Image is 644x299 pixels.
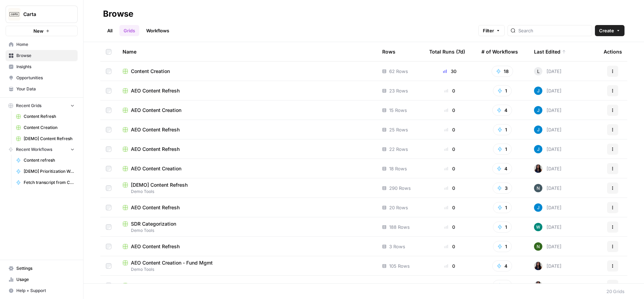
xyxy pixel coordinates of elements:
span: 80 Rows [389,282,408,289]
span: AEO Content Refresh [131,126,180,133]
div: [DATE] [534,126,561,134]
span: AEO Content Refresh [131,243,180,250]
button: 3 [493,183,512,194]
span: Fetch transcript from Chorus [24,179,74,186]
span: Recent Workflows [16,146,52,153]
a: Grids [119,25,139,36]
span: Carta [23,11,65,18]
a: [DEMO] Content Refresh [13,133,78,144]
div: 0 [429,282,470,289]
div: Actions [604,42,622,61]
div: Rows [382,42,395,61]
a: AEO Content Creation [123,107,371,114]
div: [DATE] [534,106,561,114]
span: Content Refresh [24,113,74,120]
div: [DATE] [534,164,561,173]
div: 0 [429,204,470,211]
button: Workspace: Carta [6,6,78,23]
div: [DATE] [534,203,561,212]
span: Demo Tools [123,188,371,195]
span: 290 Rows [389,185,411,192]
a: AEO Content Creation [123,165,371,172]
a: Opportunities [6,72,78,83]
a: AEO Content Refresh [123,146,371,153]
img: z620ml7ie90s7uun3xptce9f0frp [534,87,542,95]
span: Filter [483,27,494,34]
span: Your Data [16,86,74,92]
div: 0 [429,107,470,114]
span: AEO Content Creation - Fund Mgmt [131,259,213,266]
span: AEO Content Refresh [131,146,180,153]
span: 25 Rows [389,126,408,133]
input: Search [518,27,589,34]
div: # of Workflows [481,42,518,61]
span: 105 Rows [389,262,410,269]
a: [DEMO] Prioritization Workflow for creation [13,166,78,177]
span: 20 Rows [389,204,408,211]
a: Workflows [142,25,173,36]
span: Demo Tools [123,227,371,234]
button: Recent Grids [6,100,78,111]
a: AEO Content Refresh [123,243,371,250]
span: Usage [16,276,74,283]
div: [DATE] [534,242,561,251]
span: Home [16,41,74,48]
button: 18 [492,66,513,77]
span: Insights [16,64,74,70]
button: 1 [493,221,512,233]
a: Content refresh [13,155,78,166]
div: [DATE] [534,184,561,192]
button: 4 [492,260,512,272]
span: 62 Rows [389,68,408,75]
span: Browse [16,52,74,59]
button: Recent Workflows [6,144,78,155]
div: 0 [429,243,470,250]
button: 1 [493,241,512,252]
a: SDR CategorizationDemo Tools [123,220,371,234]
span: Content Creation [24,124,74,131]
img: vaiar9hhcrg879pubqop5lsxqhgw [534,223,542,231]
span: New [33,27,44,34]
button: 1 [493,85,512,96]
a: Content Creation [13,122,78,133]
a: AEO Content Creation - Fund MgmtDemo Tools [123,259,371,273]
a: Content Creation [123,68,371,75]
span: 3 Rows [389,243,405,250]
div: Last Edited [534,42,566,61]
button: 4 [492,163,512,174]
a: Fetch transcript from Chorus [13,177,78,188]
a: AEO Content Refresh [123,87,371,94]
img: mfx9qxiwvwbk9y2m949wqpoopau8 [534,184,542,192]
div: 0 [429,146,470,153]
img: rox323kbkgutb4wcij4krxobkpon [534,281,542,290]
a: AEO Content Refresh [123,126,371,133]
span: [DEMO] Prioritization Workflow for creation [24,168,74,175]
span: Create [599,27,614,34]
a: Home [6,39,78,50]
a: Browse [6,50,78,61]
span: AEO Content Creation [131,107,181,114]
a: AEO Content Refresh [123,204,371,211]
div: [DATE] [534,87,561,95]
button: 2 [493,280,512,291]
span: 15 Rows [389,107,407,114]
span: AEO Content Refresh [131,87,180,94]
span: Help + Support [16,288,74,294]
div: 0 [429,126,470,133]
a: Your Data [6,83,78,95]
div: [DATE] [534,281,561,290]
span: Opportunities [16,75,74,81]
img: g4o9tbhziz0738ibrok3k9f5ina6 [534,242,542,251]
span: Content Creation [131,68,170,75]
span: 188 Rows [389,224,410,231]
span: AEO Content Refresh [131,204,180,211]
span: Content refresh [24,157,74,163]
span: [DEMO] Content Refresh [24,136,74,142]
button: New [6,26,78,36]
a: Content Refresh [13,111,78,122]
div: 0 [429,185,470,192]
div: [DATE] [534,145,561,153]
span: 18 Rows [389,165,407,172]
a: Usage [6,274,78,285]
span: AEO Content Creation [131,165,181,172]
